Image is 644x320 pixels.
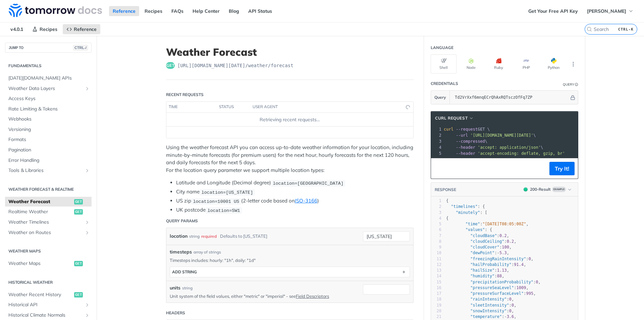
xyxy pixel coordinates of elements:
[587,27,592,32] svg: Search
[446,227,492,232] span: : {
[509,309,512,313] span: 0
[446,314,517,319] span: : ,
[201,190,253,195] span: location=[US_STATE]
[431,268,441,273] div: 13
[74,26,97,32] span: Reference
[431,262,441,268] div: 12
[470,280,533,284] span: "precipitationProbability"
[431,244,441,250] div: 9
[5,125,92,135] a: Versioning
[5,114,92,124] a: Webhooks
[85,313,90,318] button: Show subpages for Historical Climate Normals
[569,94,576,101] button: Hide
[499,250,507,255] span: 5.3
[575,83,578,86] i: Information
[296,293,329,299] a: Field Descriptors
[530,186,551,192] div: 200 - Result
[85,230,90,235] button: Show subpages for Weather on Routes
[514,262,524,267] span: 91.4
[29,24,61,34] a: Recipes
[176,179,414,187] li: Latitude and Longitude (Decimal degree)
[8,157,90,164] span: Error Handling
[525,6,582,16] a: Get Your Free API Key
[85,220,90,225] button: Show subpages for Weather Timelines
[189,231,200,241] div: string
[497,268,507,273] span: 1.13
[552,187,566,192] span: Example
[563,82,578,87] div: QueryInformation
[8,291,72,298] span: Weather Recent History
[444,127,490,132] span: GET \
[5,290,92,300] a: Weather Recent Historyget
[170,257,410,263] p: Timesteps includes: hourly: "1h", daily: "1d"
[470,262,512,267] span: "hailProbability"
[431,273,441,279] div: 14
[9,4,102,17] img: Tomorrow.io Weather API Docs
[478,145,541,150] span: 'accept: application/json'
[170,267,410,277] button: ADD string
[8,116,90,123] span: Webhooks
[170,293,353,299] p: Unit system of the field values, either "metric" or "imperial" - see
[8,312,83,319] span: Historical Climate Normals
[524,187,528,191] span: 200
[8,209,72,215] span: Realtime Weather
[512,303,514,308] span: 0
[470,285,514,290] span: "pressureSeaLevel"
[529,257,531,261] span: 0
[176,188,414,196] li: City name
[8,136,90,143] span: Formats
[166,92,204,98] div: Recent Requests
[193,199,239,204] span: location=10001 US
[444,145,543,150] span: \
[434,94,446,100] span: Query
[446,291,536,296] span: : ,
[520,186,575,193] button: 200200-ResultExample
[435,115,468,121] span: cURL Request
[85,168,90,173] button: Show subpages for Tools & Libraries
[5,63,92,69] h2: Fundamentals
[8,85,83,92] span: Weather Data Layers
[446,309,514,313] span: : ,
[5,197,92,207] a: Weather Forecastget
[446,239,517,244] span: : ,
[470,245,499,249] span: "cloudCover"
[446,198,448,203] span: {
[431,54,457,74] button: Shell
[446,303,517,308] span: : ,
[182,285,193,291] div: string
[431,138,442,144] div: 3
[470,297,506,302] span: "rainIntensity"
[446,222,529,226] span: : ,
[85,86,90,91] button: Show subpages for Weather Data Layers
[5,248,92,254] h2: Weather Maps
[220,231,267,241] div: Defaults to [US_STATE]
[568,59,578,69] button: More Languages
[549,162,575,175] button: Try It!
[444,127,453,132] span: curl
[470,257,526,261] span: "freezingRainIntensity"
[431,150,442,156] div: 5
[446,262,526,267] span: : ,
[85,302,90,308] button: Show subpages for Historical API
[217,102,250,112] th: status
[5,84,92,94] a: Weather Data LayersShow subpages for Weather Data Layers
[5,104,92,114] a: Rate Limiting & Tokens
[513,54,539,74] button: PHP
[172,269,197,274] div: ADD string
[444,133,536,138] span: \
[446,204,485,209] span: : {
[63,24,100,34] a: Reference
[470,274,494,278] span: "humidity"
[504,314,506,319] span: -
[478,151,565,156] span: 'accept-encoding: deflate, gzip, br'
[431,221,441,227] div: 5
[583,6,637,16] button: [PERSON_NAME]
[8,260,72,267] span: Weather Maps
[431,296,441,302] div: 18
[8,229,83,236] span: Weather on Routes
[507,314,514,319] span: 3.6
[169,116,411,123] div: Retrieving recent requests…
[431,250,441,256] div: 10
[470,239,504,244] span: "cloudCeiling"
[466,227,485,232] span: "values"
